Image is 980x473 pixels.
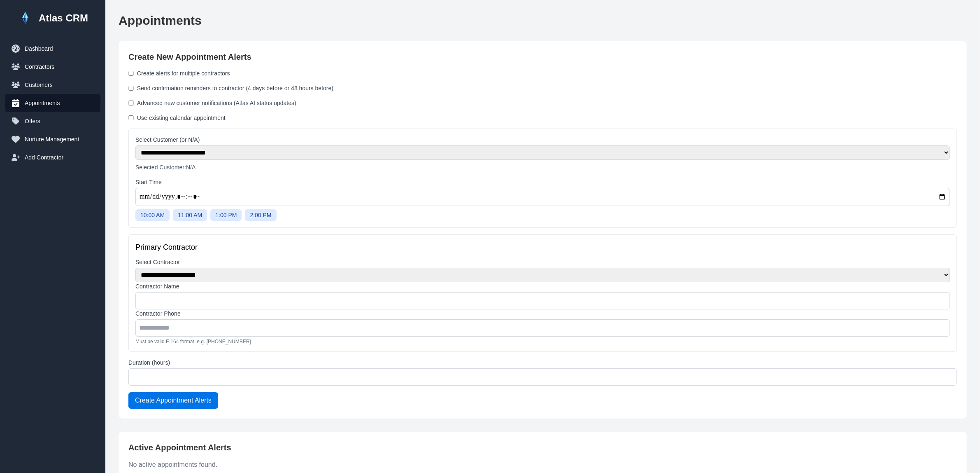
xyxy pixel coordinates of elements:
[128,358,957,367] label: Duration (hours)
[128,51,957,63] h2: Create New Appointment Alerts
[186,164,196,171] span: N/A
[128,442,957,453] h2: Active Appointment Alerts
[245,209,276,221] button: 2:00 PM
[5,58,100,76] button: Contractors
[137,114,226,122] label: Use existing calendar appointment
[5,148,100,166] button: Add Contractor
[137,69,230,77] label: Create alerts for multiple contractors
[173,209,207,221] button: 11:00 AM
[17,10,34,26] img: Atlas Logo
[5,76,100,94] button: Customers
[135,282,950,290] label: Contractor Name
[135,258,950,266] label: Select Contractor
[39,12,88,25] h1: Atlas CRM
[135,309,950,318] label: Contractor Phone
[119,13,967,28] h2: Appointments
[135,338,950,345] p: Must be valid E.164 format, e.g. [PHONE_NUMBER]
[128,392,218,409] button: Create Appointment Alerts
[5,112,100,130] button: Offers
[5,94,100,112] button: Appointments
[135,209,170,221] button: 10:00 AM
[137,84,333,92] label: Send confirmation reminders to contractor (4 days before or 48 hours before)
[5,130,100,148] button: Nurture Management
[137,99,296,107] label: Advanced new customer notifications (Atlas AI status updates)
[128,460,957,470] p: No active appointments found.
[135,241,950,253] h3: Primary Contractor
[210,209,242,221] button: 1:00 PM
[135,163,950,171] p: Selected Customer:
[135,136,950,144] label: Select Customer (or N/A)
[135,178,950,186] label: Start Time
[5,40,100,58] button: Dashboard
